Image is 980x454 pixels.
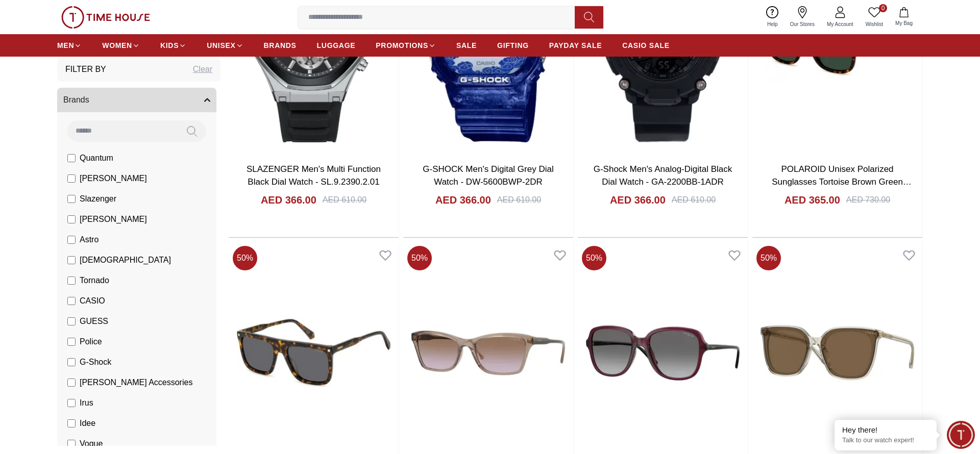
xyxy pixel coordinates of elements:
[65,63,106,75] h3: Filter By
[233,246,257,270] span: 50 %
[610,193,666,207] h4: AED 366.00
[102,36,140,55] a: WOMEN
[842,425,929,435] div: Hey there!
[846,194,890,206] div: AED 730.00
[407,246,432,270] span: 50 %
[823,20,857,28] span: My Account
[80,172,147,185] span: [PERSON_NAME]
[842,436,929,445] p: Talk to our watch expert!
[784,4,821,30] a: Our Stores
[497,36,529,55] a: GIFTING
[672,194,716,206] div: AED 610.00
[57,40,74,51] span: MEN
[160,36,186,55] a: KIDS
[497,194,541,206] div: AED 610.00
[376,36,436,55] a: PROMOTIONS
[761,4,784,30] a: Help
[860,4,889,30] a: 0Wishlist
[80,274,109,287] span: Tornado
[549,40,602,51] span: PAYDAY SALE
[80,152,113,164] span: Quantum
[594,164,732,187] a: G-Shock Men's Analog-Digital Black Dial Watch - GA-2200BB-1ADR
[67,419,76,427] input: Idee
[57,88,216,112] button: Brands
[889,5,919,29] button: My Bag
[376,40,428,51] span: PROMOTIONS
[261,193,316,207] h4: AED 366.00
[323,194,366,206] div: AED 610.00
[264,36,297,55] a: BRANDS
[423,164,553,187] a: G-SHOCK Men's Digital Grey Dial Watch - DW-5600BWP-2DR
[582,246,606,270] span: 50 %
[785,193,840,207] h4: AED 365.00
[102,40,132,51] span: WOMEN
[67,276,76,285] input: Tornado
[67,154,76,162] input: Quantum
[67,399,76,407] input: Irus
[80,397,93,409] span: Irus
[207,36,243,55] a: UNISEX
[80,213,147,225] span: [PERSON_NAME]
[891,19,917,27] span: My Bag
[160,40,179,51] span: KIDS
[193,63,212,75] div: Clear
[80,254,171,266] span: [DEMOGRAPHIC_DATA]
[786,20,819,28] span: Our Stores
[67,338,76,346] input: Police
[317,36,356,55] a: LUGGAGE
[247,164,381,187] a: SLAZENGER Men's Multi Function Black Dial Watch - SL.9.2390.2.01
[80,376,192,389] span: [PERSON_NAME] Accessories
[80,336,102,348] span: Police
[67,297,76,305] input: CASIO
[264,40,297,51] span: BRANDS
[67,195,76,203] input: Slazenger
[67,358,76,366] input: G-Shock
[207,40,235,51] span: UNISEX
[769,164,912,200] a: POLAROID Unisex Polarized Sunglasses Tortoise Brown Green Gradient Lens-PLD4167/S/X086UC
[947,421,975,449] div: Chat Widget
[80,356,111,368] span: G-Shock
[67,256,76,264] input: [DEMOGRAPHIC_DATA]
[63,94,89,106] span: Brands
[756,246,781,270] span: 50 %
[57,36,82,55] a: MEN
[80,193,116,205] span: Slazenger
[61,6,150,29] img: ...
[497,40,529,51] span: GIFTING
[862,20,887,28] span: Wishlist
[80,417,95,430] span: Idee
[67,317,76,325] input: GUESS
[67,379,76,387] input: [PERSON_NAME] Accessories
[80,295,105,307] span: CASIO
[879,4,887,12] span: 0
[435,193,491,207] h4: AED 366.00
[80,315,108,327] span: GUESS
[456,36,477,55] a: SALE
[67,174,76,183] input: [PERSON_NAME]
[456,40,477,51] span: SALE
[622,36,670,55] a: CASIO SALE
[549,36,602,55] a: PAYDAY SALE
[80,438,103,450] span: Vogue
[80,234,99,246] span: Astro
[763,20,782,28] span: Help
[622,40,670,51] span: CASIO SALE
[67,215,76,223] input: [PERSON_NAME]
[67,440,76,448] input: Vogue
[317,40,356,51] span: LUGGAGE
[67,236,76,244] input: Astro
